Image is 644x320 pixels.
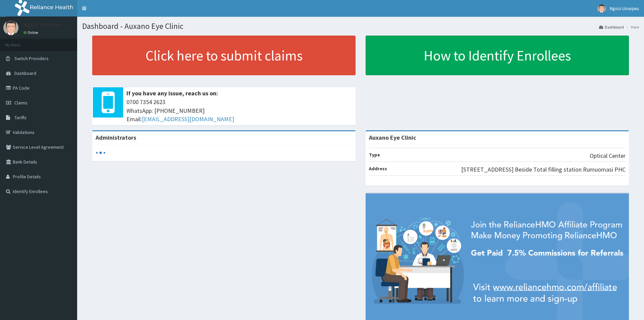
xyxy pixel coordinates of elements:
span: Claims [14,100,28,106]
span: Switch Providers [14,55,49,61]
a: How to Identify Enrollees [366,36,629,75]
a: Online [23,30,40,35]
p: [STREET_ADDRESS] Beside Total filling station Rumuomasi PHC [461,165,626,174]
span: Dashboard [14,70,36,76]
b: Type [369,152,380,158]
span: 0700 7354 2623 WhatsApp: [PHONE_NUMBER] Email: [126,98,352,124]
strong: Auxano Eye Clinic [369,134,416,141]
p: Ngozi Usiaqwu [23,22,61,28]
a: Click here to submit claims [92,36,356,75]
span: Tariffs [14,115,26,121]
img: User Image [597,4,606,13]
h1: Dashboard - Auxano Eye Clinic [82,22,639,31]
img: User Image [3,20,18,35]
span: Ngozi Usiaqwu [610,5,639,11]
b: Address [369,166,387,172]
p: Optical Center [590,151,626,160]
b: Administrators [96,134,136,141]
b: If you have any issue, reach us on: [126,89,218,97]
a: Dashboard [599,24,624,30]
svg: audio-loading [96,148,106,158]
a: [EMAIL_ADDRESS][DOMAIN_NAME] [142,115,234,123]
li: Here [625,24,639,30]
